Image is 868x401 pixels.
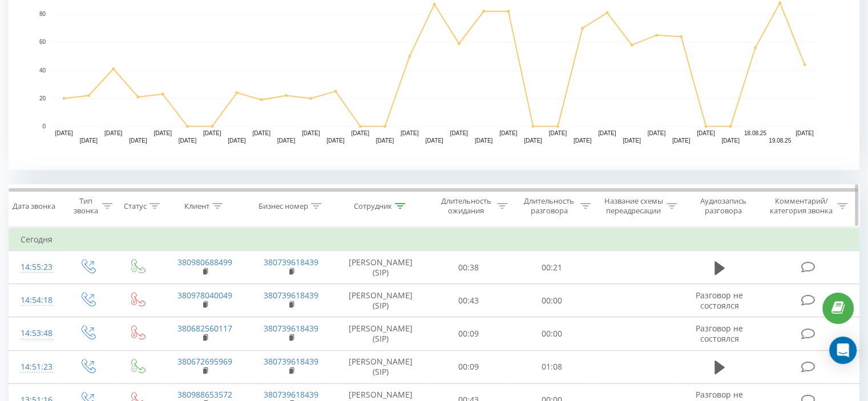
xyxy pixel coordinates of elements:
td: [PERSON_NAME] (SIP) [334,350,427,383]
div: Длительность разговора [520,196,578,216]
text: [DATE] [179,137,197,144]
div: Комментарий/категория звонка [768,196,834,216]
text: [DATE] [796,130,814,136]
td: 00:00 [510,317,593,350]
text: [DATE] [721,137,740,144]
div: Тип звонка [72,196,99,216]
span: Разговор не состоялся [696,323,743,344]
text: [DATE] [574,137,592,144]
td: 00:21 [510,251,593,284]
text: 40 [39,67,46,74]
text: [DATE] [326,137,345,144]
text: 80 [39,11,46,17]
text: [DATE] [55,130,73,136]
td: 00:43 [427,284,510,317]
text: 20 [39,95,46,102]
div: Бизнес номер [259,201,308,211]
span: Разговор не состоялся [696,290,743,311]
div: Статус [124,201,147,211]
text: [DATE] [499,130,518,136]
td: 00:00 [510,284,593,317]
text: [DATE] [401,130,419,136]
text: [DATE] [252,130,271,136]
a: 380988653572 [177,389,232,400]
td: 01:08 [510,350,593,383]
text: [DATE] [450,130,469,136]
text: [DATE] [672,137,691,144]
td: 00:38 [427,251,510,284]
text: 0 [42,123,46,129]
td: [PERSON_NAME] (SIP) [334,251,427,284]
div: Название схемы переадресации [604,196,664,216]
text: 60 [39,39,46,46]
a: 380739618439 [264,290,318,301]
div: Сотрудник [354,201,392,211]
text: [DATE] [277,137,296,144]
text: [DATE] [351,130,369,136]
div: Дата звонка [13,201,55,211]
div: 14:53:48 [21,322,51,345]
text: [DATE] [623,137,641,144]
text: [DATE] [80,137,98,144]
a: 380672695969 [177,356,232,367]
text: [DATE] [524,137,542,144]
td: Сегодня [9,228,859,251]
div: Клиент [184,201,209,211]
a: 380682560117 [177,323,232,334]
text: [DATE] [425,137,443,144]
a: 380739618439 [264,323,318,334]
td: [PERSON_NAME] (SIP) [334,284,427,317]
text: [DATE] [376,137,394,144]
text: [DATE] [302,130,320,136]
div: Длительность ожидания [438,196,495,216]
a: 380739618439 [264,356,318,367]
text: [DATE] [549,130,567,136]
text: [DATE] [104,130,123,136]
td: 00:09 [427,317,510,350]
div: 14:51:23 [21,356,51,378]
text: [DATE] [598,130,616,136]
a: 380978040049 [177,290,232,301]
text: [DATE] [228,137,246,144]
text: [DATE] [129,137,147,144]
td: 00:09 [427,350,510,383]
text: [DATE] [475,137,493,144]
text: [DATE] [203,130,221,136]
text: 19.08.25 [769,137,791,144]
a: 380739618439 [264,257,318,268]
a: 380980688499 [177,257,232,268]
a: 380739618439 [264,389,318,400]
td: [PERSON_NAME] (SIP) [334,317,427,350]
div: 14:54:18 [21,289,51,311]
text: [DATE] [648,130,666,136]
div: 14:55:23 [21,256,51,278]
div: Аудиозапись разговора [690,196,757,216]
text: 18.08.25 [744,130,766,136]
div: Open Intercom Messenger [829,337,857,364]
text: [DATE] [154,130,172,136]
text: [DATE] [697,130,715,136]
